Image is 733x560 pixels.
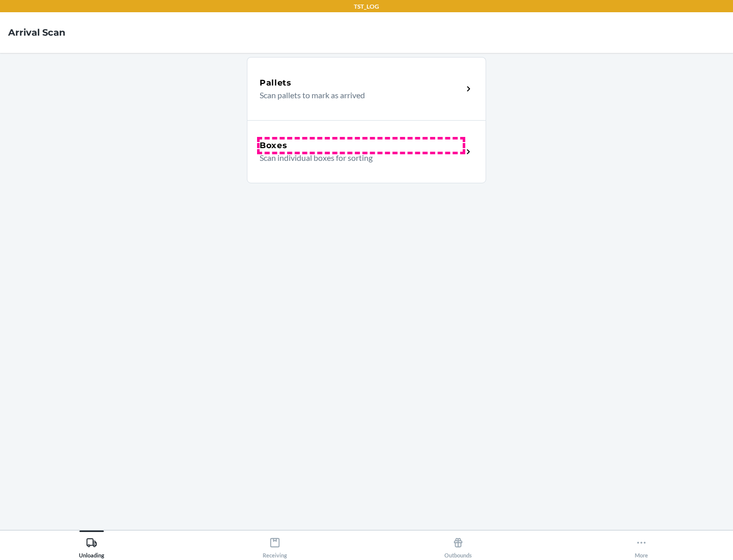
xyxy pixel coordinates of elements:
[183,530,366,558] button: Receiving
[247,57,486,120] a: PalletsScan pallets to mark as arrived
[247,120,486,183] a: BoxesScan individual boxes for sorting
[260,89,455,101] p: Scan pallets to mark as arrived
[260,139,288,152] h5: Boxes
[263,533,287,558] div: Receiving
[444,533,472,558] div: Outbounds
[260,77,292,89] h5: Pallets
[8,26,65,39] h4: Arrival Scan
[260,152,455,164] p: Scan individual boxes for sorting
[366,530,550,558] button: Outbounds
[79,533,104,558] div: Unloading
[635,533,648,558] div: More
[550,530,733,558] button: More
[354,2,379,11] p: TST_LOG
